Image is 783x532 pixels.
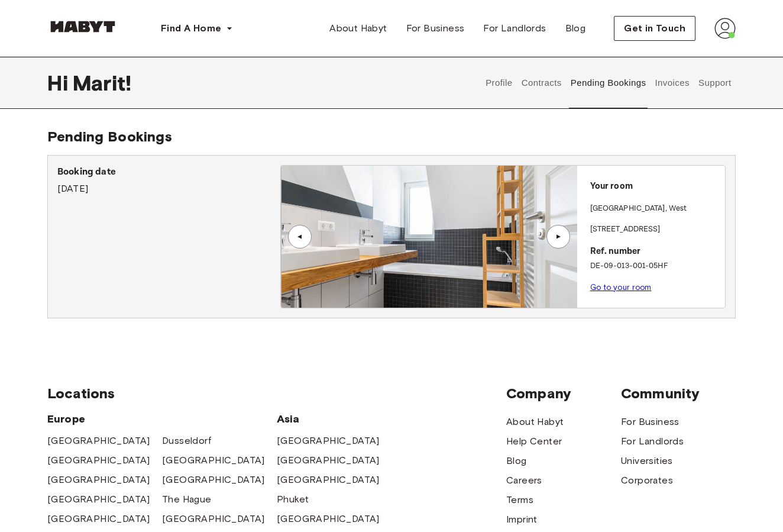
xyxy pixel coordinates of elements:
span: Find A Home [161,21,221,36]
button: Get in Touch [614,16,695,41]
a: Blog [506,454,527,468]
a: [GEOGRAPHIC_DATA] [47,473,150,487]
span: For Business [406,21,465,36]
a: For Landlords [621,434,684,449]
span: Blog [565,21,586,36]
button: Find A Home [151,17,242,40]
button: Support [697,57,733,109]
a: Universities [621,454,673,468]
span: Pending Bookings [47,128,172,145]
a: Terms [506,493,533,507]
div: [DATE] [57,165,280,196]
span: Locations [47,385,506,402]
a: Imprint [506,512,538,527]
a: Phuket [277,492,309,507]
p: [GEOGRAPHIC_DATA] , West [590,203,687,215]
p: [STREET_ADDRESS] [590,224,720,236]
div: user profile tabs [481,57,736,109]
span: Community [621,385,736,402]
a: For Business [397,17,474,40]
a: Help Center [506,434,562,449]
a: [GEOGRAPHIC_DATA] [162,512,265,526]
span: About Habyt [329,21,387,36]
a: For Business [621,415,680,429]
p: Ref. number [590,245,720,259]
a: [GEOGRAPHIC_DATA] [277,434,380,448]
a: Careers [506,473,542,488]
a: Blog [556,17,596,40]
a: Corporates [621,473,673,488]
a: [GEOGRAPHIC_DATA] [162,473,265,487]
button: Profile [484,57,515,109]
a: [GEOGRAPHIC_DATA] [47,453,150,467]
span: Europe [47,412,277,426]
img: Image of the room [282,166,578,308]
div: ▲ [294,233,306,240]
img: Habyt [47,21,118,33]
p: Booking date [57,165,280,179]
a: [GEOGRAPHIC_DATA] [47,434,150,448]
a: The Hague [162,492,212,507]
a: [GEOGRAPHIC_DATA] [47,512,150,526]
span: Company [506,385,621,402]
a: About Habyt [320,17,396,40]
a: [GEOGRAPHIC_DATA] [277,453,380,467]
a: For Landlords [474,17,555,40]
span: Hi [47,70,73,95]
button: Contracts [520,57,563,109]
img: avatar [714,18,736,39]
span: For Landlords [483,21,546,36]
p: DE-09-013-001-05HF [590,260,720,272]
p: Your room [590,180,720,194]
button: Pending Bookings [569,57,648,109]
a: [GEOGRAPHIC_DATA] [277,473,380,487]
button: Invoices [653,57,691,109]
a: Go to your room [590,283,652,292]
span: Asia [277,412,392,426]
a: [GEOGRAPHIC_DATA] [162,453,265,467]
a: [GEOGRAPHIC_DATA] [47,492,150,507]
a: Dusseldorf [162,434,211,448]
a: [GEOGRAPHIC_DATA] [277,512,380,526]
span: Get in Touch [624,21,685,36]
span: Marit ! [73,70,131,95]
div: ▲ [552,233,564,240]
a: About Habyt [506,415,564,429]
